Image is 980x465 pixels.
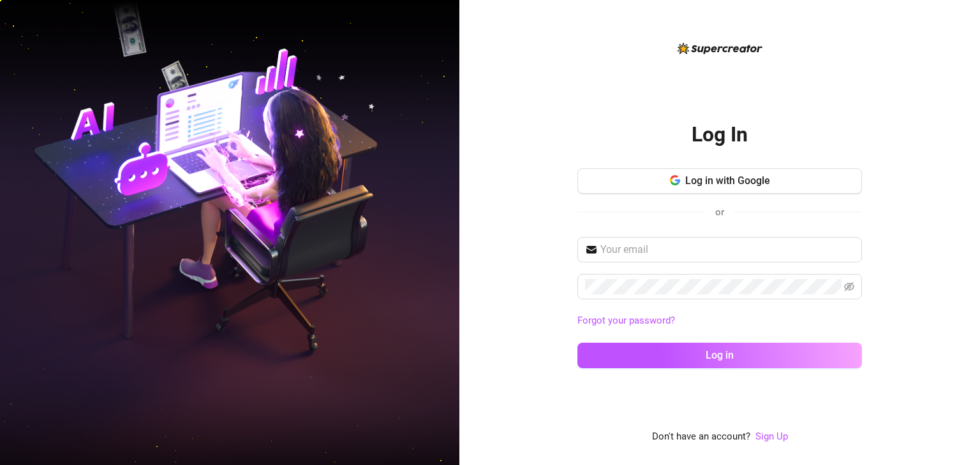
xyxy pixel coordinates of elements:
a: Sign Up [755,431,788,442]
a: Forgot your password? [577,313,862,329]
span: or [715,206,724,218]
span: Log in [706,349,734,361]
h2: Log In [692,122,748,148]
a: Sign Up [755,429,788,445]
span: Log in with Google [685,175,770,187]
span: Don't have an account? [652,429,750,445]
span: eye-invisible [844,282,854,292]
button: Log in with Google [577,168,862,194]
button: Log in [577,343,862,368]
a: Forgot your password? [577,315,675,326]
input: Your email [600,242,854,257]
img: logo-BBDzfeDw.svg [678,43,762,54]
